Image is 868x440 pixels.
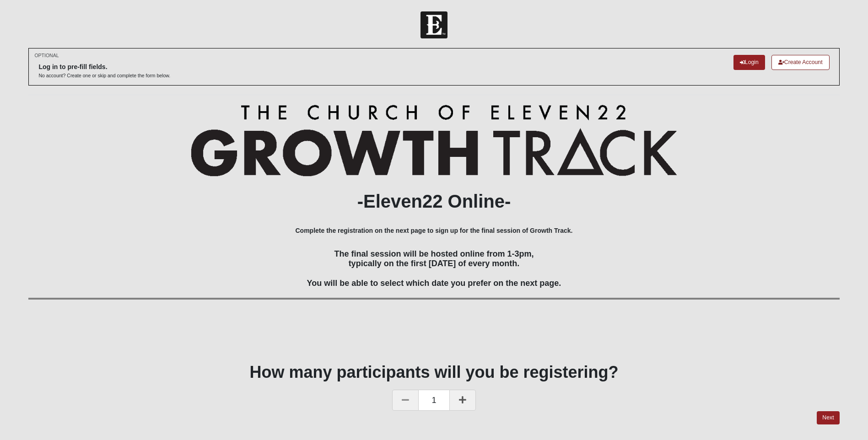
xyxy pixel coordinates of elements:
[419,390,449,411] span: 1
[34,52,59,59] small: OPTIONAL
[191,104,677,176] img: Growth Track Logo
[349,259,520,268] span: typically on the first [DATE] of every month.
[38,63,170,71] h6: Log in to pre-fill fields.
[334,249,534,258] span: The final session will be hosted online from 1-3pm,
[296,227,573,234] b: Complete the registration on the next page to sign up for the final session of Growth Track.
[817,411,839,424] a: Next
[38,72,170,79] p: No account? Create one or skip and complete the form below.
[357,191,511,211] b: -Eleven22 Online-
[28,362,839,382] h1: How many participants will you be registering?
[421,11,447,38] img: Church of Eleven22 Logo
[733,55,765,70] a: Login
[307,279,561,288] span: You will be able to select which date you prefer on the next page.
[771,55,830,70] a: Create Account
